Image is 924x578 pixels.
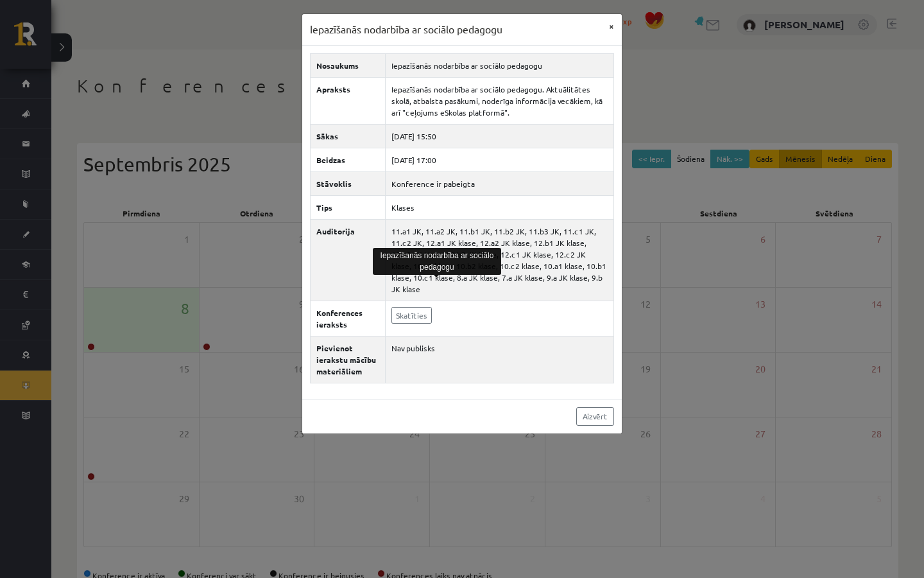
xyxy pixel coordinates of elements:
[386,77,614,124] td: Iepazīšanās nodarbība ar sociālo pedagogu. Aktuālitātes skolā, atbalsta pasākumi, noderīga inform...
[311,301,386,336] th: Konferences ieraksts
[311,124,386,148] th: Sākas
[386,148,614,171] td: [DATE] 17:00
[601,14,622,39] button: ×
[386,336,614,383] td: Nav publisks
[373,248,501,275] div: Iepazīšanās nodarbība ar sociālo pedagogu
[576,407,614,426] a: Aizvērt
[311,53,386,77] th: Nosaukums
[311,171,386,195] th: Stāvoklis
[391,307,432,324] a: Skatīties
[386,53,614,77] td: Iepazīšanās nodarbība ar sociālo pedagogu
[311,336,386,383] th: Pievienot ierakstu mācību materiāliem
[386,195,614,219] td: Klases
[386,171,614,195] td: Konference ir pabeigta
[386,219,614,301] td: 11.a1 JK, 11.a2 JK, 11.b1 JK, 11.b2 JK, 11.b3 JK, 11.c1 JK, 11.c2 JK, 12.a1 JK klase, 12.a2 JK kl...
[310,22,502,37] h3: Iepazīšanās nodarbība ar sociālo pedagogu
[311,77,386,124] th: Apraksts
[386,124,614,148] td: [DATE] 15:50
[311,148,386,171] th: Beidzas
[311,195,386,219] th: Tips
[311,219,386,301] th: Auditorija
